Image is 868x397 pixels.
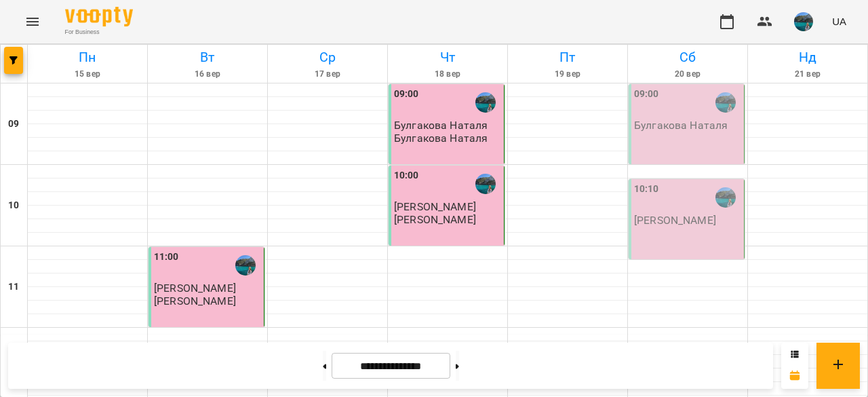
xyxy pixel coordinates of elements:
label: 10:10 [634,182,659,197]
h6: 11 [8,280,19,295]
button: UA [827,9,852,34]
h6: 18 вер [390,68,505,81]
img: Войтович Аріна [235,255,256,276]
span: Булгакова Наталя [394,119,488,132]
img: 60415085415ff60041987987a0d20803.jpg [794,12,813,31]
button: Menu [16,5,49,38]
h6: 10 [8,198,19,213]
p: [PERSON_NAME] [394,214,476,225]
p: [PERSON_NAME] [634,214,716,226]
h6: Сб [630,47,745,68]
h6: Пт [510,47,625,68]
label: 09:00 [394,87,419,102]
h6: 19 вер [510,68,625,81]
label: 09:00 [634,87,659,102]
h6: 15 вер [30,68,145,81]
span: UA [832,14,846,29]
img: Войтович Аріна [715,187,736,208]
img: Войтович Аріна [475,174,496,194]
img: Войтович Аріна [715,92,736,113]
p: Булгакова Наталя [394,132,488,144]
h6: Чт [390,47,505,68]
h6: 16 вер [150,68,265,81]
h6: 09 [8,117,19,132]
h6: Вт [150,47,265,68]
img: Войтович Аріна [475,92,496,113]
img: Voopty Logo [65,7,133,26]
span: [PERSON_NAME] [154,282,236,295]
span: For Business [65,28,133,37]
p: [PERSON_NAME] [154,295,236,307]
h6: Пн [30,47,145,68]
h6: Ср [270,47,385,68]
h6: 20 вер [630,68,745,81]
p: Булгакова Наталя [634,119,728,131]
span: [PERSON_NAME] [394,200,476,213]
h6: Нд [750,47,865,68]
label: 11:00 [154,250,179,265]
label: 10:00 [394,168,419,183]
h6: 21 вер [750,68,865,81]
h6: 17 вер [270,68,385,81]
